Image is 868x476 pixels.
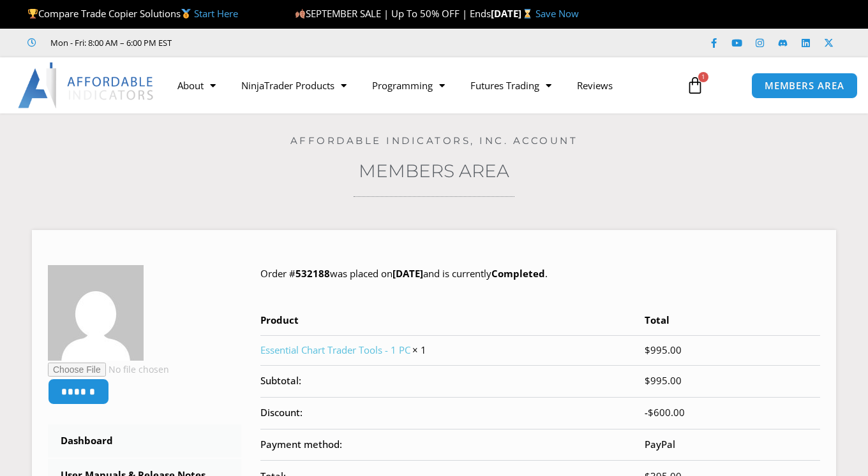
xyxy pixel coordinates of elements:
img: 🍂 [296,9,305,18]
img: LogoAI | Affordable Indicators – NinjaTrader [18,62,155,108]
iframe: Intercom live chat [825,433,855,463]
th: Product [260,312,645,335]
bdi: 995.00 [645,343,682,356]
img: ⌛ [523,9,532,18]
span: 1 [698,72,708,82]
img: 🥇 [181,9,191,18]
img: 🏆 [28,9,38,18]
span: MEMBERS AREA [765,81,844,90]
span: $ [648,406,654,419]
span: 995.00 [645,374,682,387]
span: Mon - Fri: 8:00 AM – 6:00 PM EST [47,35,172,50]
th: Subtotal: [260,365,645,397]
td: - [645,397,820,429]
a: Reviews [564,71,625,100]
a: Essential Chart Trader Tools - 1 PC [260,343,410,356]
p: Order # was placed on and is currently . [260,265,821,283]
mark: Completed [491,267,545,280]
a: Programming [359,71,458,100]
th: Discount: [260,397,645,429]
a: 1 [667,67,723,104]
span: Compare Trade Copier Solutions [27,7,238,20]
a: About [165,71,228,100]
a: Affordable Indicators, Inc. Account [290,134,578,147]
a: Save Now [535,7,579,20]
a: MEMBERS AREA [751,73,858,99]
nav: Menu [165,71,677,100]
span: $ [645,374,650,387]
td: PayPal [645,429,820,461]
th: Payment method: [260,429,645,461]
a: Futures Trading [458,71,564,100]
mark: 532188 [296,267,330,280]
iframe: Customer reviews powered by Trustpilot [190,36,381,49]
a: Start Here [194,7,238,20]
img: 43b79294152b9db9793a607e7153be2daf7aa8806263d98ad70da66579c29b20 [48,265,144,361]
span: $ [645,343,650,356]
mark: [DATE] [393,267,423,280]
span: SEPTEMBER SALE | Up To 50% OFF | Ends [295,7,491,20]
span: 600.00 [648,406,685,419]
th: Total [645,312,820,335]
a: Dashboard [48,424,241,458]
strong: × 1 [412,343,426,356]
a: Members Area [359,160,509,182]
a: NinjaTrader Products [228,71,359,100]
strong: [DATE] [491,7,535,20]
